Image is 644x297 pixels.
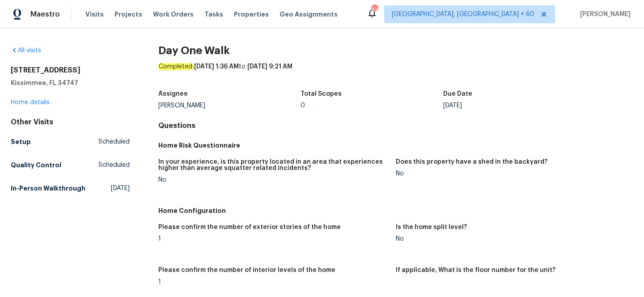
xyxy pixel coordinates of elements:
[98,137,130,146] span: Scheduled
[301,91,342,97] h5: Total Scopes
[371,5,377,14] div: 614
[158,102,301,109] div: [PERSON_NAME]
[443,102,586,109] div: [DATE]
[234,10,269,19] span: Properties
[158,46,633,55] h2: Day One Walk
[11,99,50,106] a: Home details
[396,224,467,230] h5: Is the home split level?
[158,121,633,130] h4: Questions
[11,161,61,170] h5: Quality Control
[11,47,41,54] a: All visits
[11,78,130,87] h5: Kissimmee, FL 34747
[576,10,631,19] span: [PERSON_NAME]
[158,279,389,285] div: 1
[11,134,130,150] a: SetupScheduled
[158,206,633,215] h5: Home Configuration
[11,66,130,75] h2: [STREET_ADDRESS]
[11,184,85,193] h5: In-Person Walkthrough
[247,64,292,70] span: [DATE] 9:21 AM
[111,184,130,193] span: [DATE]
[396,170,626,177] div: No
[158,159,389,171] h5: In your experience, is this property located in an area that experiences higher than average squa...
[11,118,130,127] div: Other Visits
[158,62,633,85] div: : to
[85,10,104,19] span: Visits
[11,157,130,173] a: Quality ControlScheduled
[158,91,188,97] h5: Assignee
[153,10,194,19] span: Work Orders
[396,159,547,165] h5: Does this property have a shed in the backyard?
[158,177,389,183] div: No
[158,141,633,150] h5: Home Risk Questionnaire
[396,236,626,242] div: No
[280,10,338,19] span: Geo Assignments
[301,102,443,109] div: 0
[443,91,472,97] h5: Due Date
[158,63,193,70] em: Completed
[204,11,223,17] span: Tasks
[30,10,60,19] span: Maestro
[158,267,335,273] h5: Please confirm the number of interior levels of the home
[392,10,534,19] span: [GEOGRAPHIC_DATA], [GEOGRAPHIC_DATA] + 60
[158,224,341,230] h5: Please confirm the number of exterior stories of the home
[98,161,130,170] span: Scheduled
[11,180,130,196] a: In-Person Walkthrough[DATE]
[194,64,239,70] span: [DATE] 1:36 AM
[396,267,555,273] h5: If applicable, What is the floor number for the unit?
[11,137,31,146] h5: Setup
[114,10,142,19] span: Projects
[158,236,389,242] div: 1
